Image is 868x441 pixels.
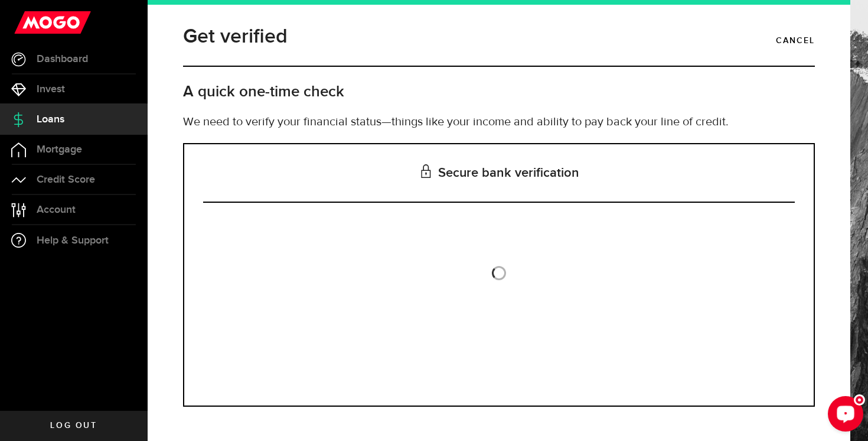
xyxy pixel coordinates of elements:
h2: A quick one-time check [183,82,815,102]
span: Loans [37,114,64,125]
span: Mortgage [37,144,82,155]
span: Dashboard [37,54,88,64]
span: Account [37,205,76,215]
iframe: LiveChat chat widget [818,391,868,441]
span: Credit Score [37,174,95,185]
h3: Secure bank verification [203,144,795,203]
span: Invest [37,84,65,95]
p: We need to verify your financial status—things like your income and ability to pay back your line... [183,114,815,131]
span: Log out [50,421,97,430]
span: Help & Support [37,235,109,246]
h1: Get verified [183,21,288,52]
a: Cancel [776,31,815,51]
